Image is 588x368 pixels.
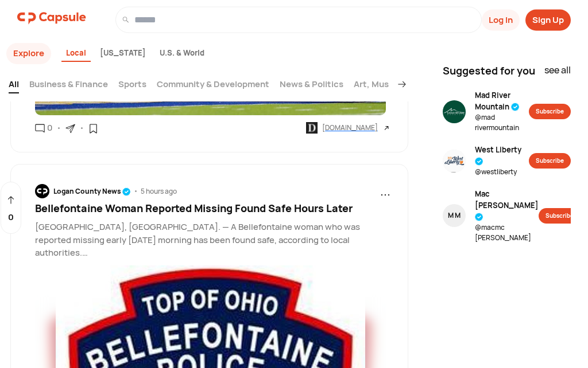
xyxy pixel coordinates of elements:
[35,221,390,260] p: [GEOGRAPHIC_DATA], [GEOGRAPHIC_DATA]. — A Bellefontaine woman who was reported missing early [DAT...
[141,187,177,197] div: 5 hours ago
[322,123,378,134] div: [DOMAIN_NAME]
[511,103,520,111] img: tick
[155,45,209,62] div: U.S. & World
[475,90,529,112] span: Mad River Mountain
[475,189,539,222] span: Mac [PERSON_NAME]
[306,123,390,134] a: [DOMAIN_NAME]
[529,153,571,169] button: Subscribe
[61,45,91,62] div: Local
[35,202,353,216] span: Bellefontaine Woman Reported Missing Found Safe Hours Later
[544,63,571,83] div: see all
[475,167,529,177] span: @ westliberty
[475,157,483,166] img: tick
[6,43,51,64] button: Explore
[35,185,49,199] img: resizeImage
[53,187,131,197] div: Logan County News
[17,7,86,30] img: logo
[118,78,146,93] a: Sports
[9,78,19,93] a: All
[443,63,535,79] span: Suggested for you
[29,78,108,93] a: Business & Finance
[448,210,461,221] div: M M
[525,10,571,31] button: Sign Up
[45,122,52,135] div: 0
[539,208,581,224] button: Subscribe
[280,78,343,93] a: News & Politics
[8,212,14,225] p: 0
[122,188,131,197] img: tick
[17,7,86,33] a: logo
[443,100,466,123] img: resizeImage
[482,10,520,31] button: Log In
[157,78,269,93] a: Community & Development
[306,123,318,134] img: favicons
[354,78,434,93] a: Art, Music & Events
[475,213,483,221] img: tick
[95,45,150,62] div: [US_STATE]
[529,104,571,119] button: Subscribe
[380,183,390,200] span: ...
[475,112,529,133] span: @ mad rivermountain
[475,144,529,167] span: West Liberty
[475,222,539,243] span: @ macmc [PERSON_NAME]
[443,150,466,173] img: resizeImage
